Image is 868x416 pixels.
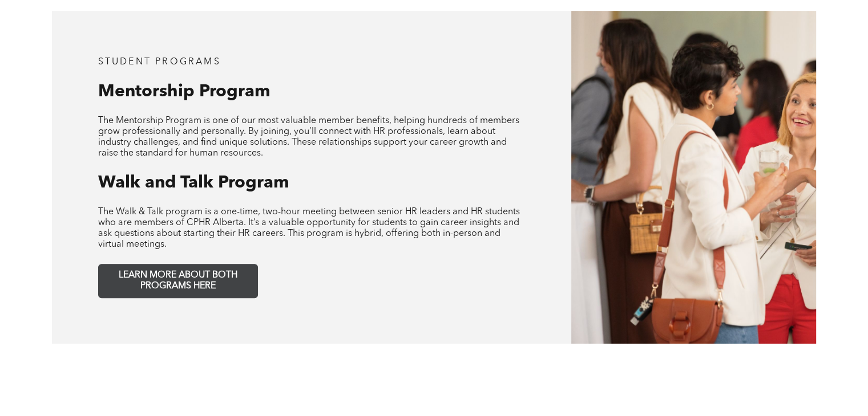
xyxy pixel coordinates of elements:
span: The Mentorship Program is one of our most valuable member benefits, helping hundreds of members g... [98,116,519,158]
a: LEARN MORE ABOUT BOTH PROGRAMS HERE [98,264,258,298]
span: The Walk & Talk program is a one-time, two-hour meeting between senior HR leaders and HR students... [98,207,520,249]
span: Walk and Talk Program [98,174,289,191]
span: student programs [98,58,221,67]
h3: Mentorship Program [98,81,526,102]
span: LEARN MORE ABOUT BOTH PROGRAMS HERE [103,270,253,292]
